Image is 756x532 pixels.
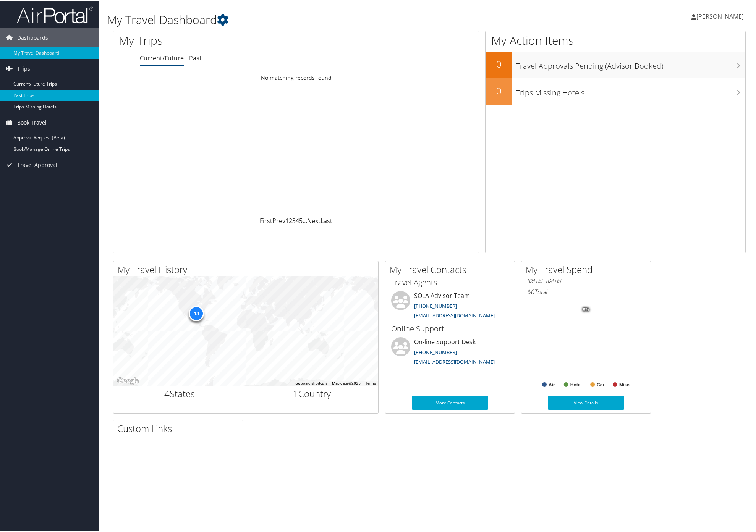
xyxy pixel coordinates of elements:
h3: Online Support [391,322,509,333]
text: Misc [619,381,630,386]
a: Last [321,215,332,224]
h2: 0 [486,57,512,70]
span: Trips [17,58,30,77]
h3: Travel Agents [391,276,509,287]
img: Google [115,375,141,385]
h2: 0 [486,83,512,96]
a: Terms (opens in new tab) [365,380,376,384]
a: Current/Future [140,53,184,61]
span: Map data ©2025 [332,380,361,384]
a: [EMAIL_ADDRESS][DOMAIN_NAME] [414,311,495,318]
h2: My Travel History [117,262,378,275]
button: Keyboard shortcuts [295,380,327,385]
h6: Total [527,286,645,295]
a: [PHONE_NUMBER] [414,348,457,354]
a: 5 [299,215,303,224]
span: Travel Approval [17,154,57,173]
h2: My Travel Contacts [389,262,515,275]
td: No matching records found [113,70,479,84]
h1: My Travel Dashboard [107,11,537,27]
a: 3 [292,215,296,224]
span: … [303,215,307,224]
span: [PERSON_NAME] [696,11,744,19]
a: 0Travel Approvals Pending (Advisor Booked) [486,50,745,77]
a: View Details [548,395,624,409]
text: Hotel [570,381,582,386]
a: More Contacts [412,395,488,409]
h3: Travel Approvals Pending (Advisor Booked) [516,56,745,70]
h2: Country [252,386,373,399]
h2: States [119,386,240,399]
a: 2 [289,215,292,224]
li: SOLA Advisor Team [387,290,513,321]
li: On-line Support Desk [387,336,513,367]
a: 0Trips Missing Hotels [486,77,745,104]
h1: My Trips [119,31,321,47]
span: 4 [164,386,170,399]
a: Open this area in Google Maps (opens a new window) [115,375,141,385]
h2: Custom Links [117,421,243,434]
tspan: 0% [583,306,589,311]
span: 1 [293,386,298,399]
h6: [DATE] - [DATE] [527,276,645,283]
img: airportal-logo.png [17,5,93,23]
a: 4 [296,215,299,224]
a: Next [307,215,321,224]
span: $0 [527,286,534,295]
div: 18 [189,305,204,320]
h1: My Action Items [486,31,745,47]
a: [PHONE_NUMBER] [414,301,457,308]
span: Book Travel [17,112,47,131]
text: Air [549,381,555,386]
text: Car [597,381,604,386]
a: [PERSON_NAME] [691,4,751,27]
a: Past [189,53,202,61]
h3: Trips Missing Hotels [516,82,745,97]
a: 1 [285,215,289,224]
a: Prev [272,215,285,224]
a: [EMAIL_ADDRESS][DOMAIN_NAME] [414,357,495,364]
span: Dashboards [17,27,48,46]
a: First [260,215,272,224]
h2: My Travel Spend [525,262,651,275]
